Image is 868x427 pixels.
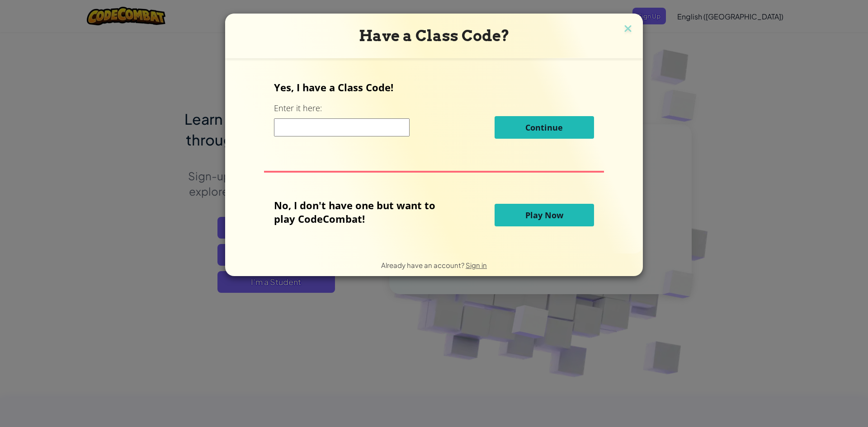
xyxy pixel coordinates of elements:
[525,210,563,221] span: Play Now
[495,116,594,139] button: Continue
[381,261,466,269] span: Already have an account?
[495,204,594,226] button: Play Now
[274,80,594,94] p: Yes, I have a Class Code!
[274,198,449,225] p: No, I don't have one but want to play CodeCombat!
[466,261,487,269] a: Sign in
[525,122,563,133] span: Continue
[359,27,509,45] span: Have a Class Code?
[274,103,322,114] label: Enter it here:
[622,23,634,36] img: close icon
